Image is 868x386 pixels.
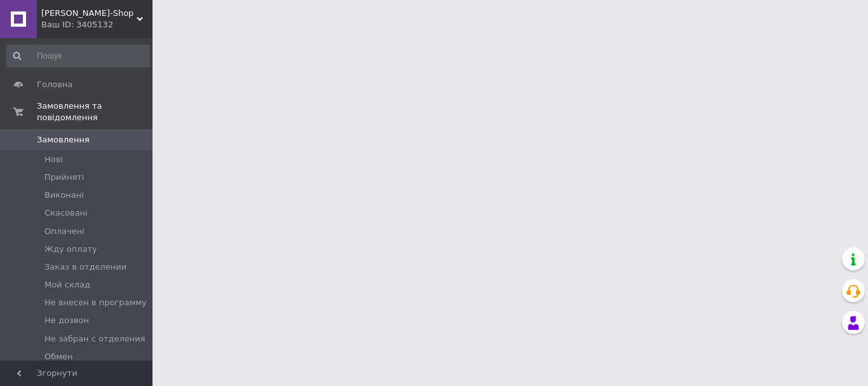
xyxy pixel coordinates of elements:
span: Прийняті [44,172,84,183]
span: Заказ в отделении [44,261,126,273]
span: Жду оплату [44,244,97,255]
span: Не забран с отделения [44,333,146,345]
span: Оплачені [44,226,85,237]
input: Пошук [6,45,150,67]
span: Обмен [44,351,73,362]
div: Ваш ID: 3405132 [41,19,153,31]
span: Не внесен в программу [44,297,147,308]
span: Замовлення [37,134,90,146]
span: Мой склад [44,279,90,291]
span: Головна [37,79,72,90]
span: Не дозвон [44,315,89,326]
span: Mary-Shop [41,8,137,19]
span: Скасовані [44,207,88,219]
span: Виконані [44,190,84,201]
span: Замовлення та повідомлення [37,100,153,123]
span: Нові [44,154,63,165]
